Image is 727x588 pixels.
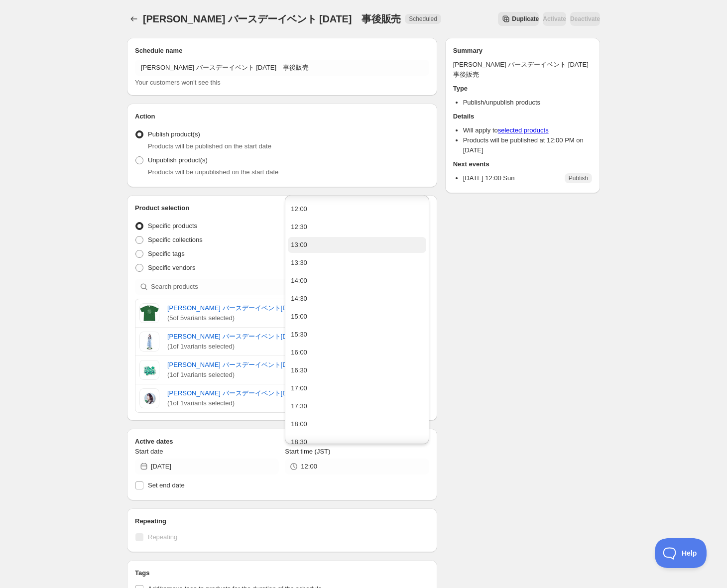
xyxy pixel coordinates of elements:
span: ( 1 of 1 variants selected) [167,342,378,352]
span: Specific products [148,222,197,230]
span: Start date [135,448,163,455]
h2: Details [453,112,592,121]
div: 13:30 [291,258,307,268]
span: Specific collections [148,236,203,243]
span: ( 1 of 1 variants selected) [167,398,378,408]
h2: Next events [453,159,592,169]
a: selected products [498,126,549,134]
span: Publish product(s) [148,130,200,138]
li: Will apply to [463,125,592,135]
button: Schedules [127,12,141,26]
div: 14:00 [291,276,307,286]
div: 16:30 [291,365,307,375]
h2: Product selection [135,203,429,213]
span: Products will be unpublished on the start date [148,168,278,176]
div: 17:00 [291,383,307,393]
span: Scheduled [409,15,437,23]
div: 12:00 [291,204,307,214]
span: Set end date [148,481,185,489]
a: [PERSON_NAME] バースデーイベント[DATE] アクリルネームバッジ [167,360,378,370]
iframe: Toggle Customer Support [655,538,707,568]
div: 15:00 [291,312,307,322]
button: Secondary action label [498,12,539,26]
button: 14:30 [288,291,426,307]
div: 15:30 [291,330,307,340]
p: [PERSON_NAME] バースデーイベント [DATE] 事後販売 [453,60,592,80]
span: Specific vendors [148,264,195,271]
p: [DATE] 12:00 Sun [463,173,515,183]
div: 18:00 [291,419,307,429]
input: Search products [151,279,404,295]
button: 12:30 [288,219,426,235]
span: Start time (JST) [285,448,330,455]
span: Products will be published on the start date [148,142,271,150]
div: 16:00 [291,348,307,357]
h2: Type [453,84,592,94]
h2: Summary [453,46,592,56]
div: 18:30 [291,437,307,447]
a: [PERSON_NAME] バースデーイベント[DATE] Tシャツ [167,303,368,313]
span: Your customers won't see this [135,79,221,86]
h2: Repeating [135,516,429,526]
span: ( 1 of 1 variants selected) [167,370,378,380]
button: 13:30 [288,255,426,271]
li: Publish/unpublish products [463,98,592,108]
div: 12:30 [291,222,307,232]
button: 18:00 [288,416,426,432]
span: Specific tags [148,250,185,257]
h2: Active dates [135,437,429,447]
button: 17:30 [288,398,426,414]
h2: Action [135,112,429,121]
button: 15:00 [288,309,426,325]
span: Duplicate [512,15,539,23]
span: [PERSON_NAME] バースデーイベント [DATE] 事後販売 [143,13,401,24]
span: Unpublish product(s) [148,156,208,164]
button: 17:00 [288,380,426,396]
div: 14:30 [291,294,307,304]
h2: Tags [135,568,429,578]
h2: Schedule name [135,46,429,56]
div: 17:30 [291,401,307,411]
span: Repeating [148,533,177,541]
button: 18:30 [288,434,426,450]
a: [PERSON_NAME] バースデーイベント[DATE] アクリルスタンド [167,332,378,342]
a: [PERSON_NAME] バースデーイベント[DATE] 缶バッジ [167,388,378,398]
span: Publish [569,174,588,182]
div: 13:00 [291,240,307,250]
button: 16:00 [288,345,426,360]
li: Products will be published at 12:00 PM on [DATE] [463,135,592,155]
button: 12:00 [288,201,426,217]
button: 15:30 [288,327,426,343]
button: 13:00 [288,237,426,253]
button: 14:00 [288,273,426,289]
span: ( 5 of 5 variants selected) [167,313,368,323]
button: 16:30 [288,362,426,378]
